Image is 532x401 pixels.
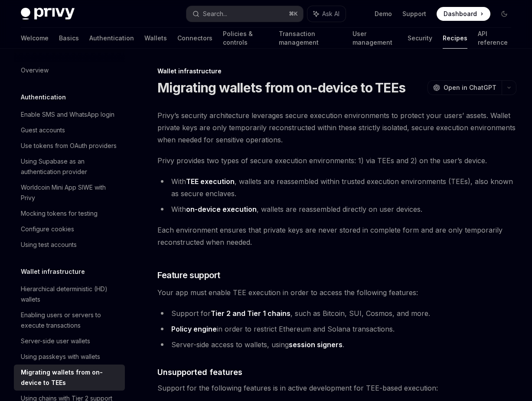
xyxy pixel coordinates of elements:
div: Hierarchical deterministic (HD) wallets [21,284,120,305]
a: Welcome [21,28,49,49]
span: Dashboard [444,10,477,18]
span: Ask AI [322,10,339,18]
a: Support [402,10,426,18]
button: Search...⌘K [186,6,303,22]
li: With , wallets are reassembled directly on user devices. [157,203,516,215]
div: Overview [21,65,49,76]
a: API reference [478,28,511,49]
span: ⌘ K [289,10,298,17]
a: Using passkeys with wallets [14,349,125,365]
a: Migrating wallets from on-device to TEEs [14,365,125,391]
a: Security [408,28,432,49]
div: Enabling users or servers to execute transactions [21,310,120,331]
a: Tier 2 and Tier 1 chains [211,309,290,318]
button: Toggle dark mode [497,7,511,21]
span: Feature support [157,269,220,281]
a: on-device execution [186,205,257,214]
a: Transaction management [279,28,342,49]
a: Guest accounts [14,122,125,138]
a: Demo [375,10,392,18]
span: Your app must enable TEE execution in order to access the following features: [157,286,516,299]
a: User management [352,28,398,49]
button: Open in ChatGPT [428,80,502,95]
div: Guest accounts [21,125,65,135]
img: dark logo [21,8,75,20]
span: Privy’s security architecture leverages secure execution environments to protect your users’ asse... [157,109,516,146]
li: Server-side access to wallets, using . [157,339,516,351]
span: Unsupported features [157,366,242,378]
a: Dashboard [437,7,490,21]
div: Configure cookies [21,224,74,234]
a: Server-side user wallets [14,333,125,349]
a: session signers [289,340,343,349]
a: Recipes [443,28,467,49]
div: Migrating wallets from on-device to TEEs [21,367,120,388]
div: Wallet infrastructure [157,67,516,76]
h1: Migrating wallets from on-device to TEEs [157,80,405,95]
span: Open in ChatGPT [444,83,496,92]
a: Enable SMS and WhatsApp login [14,107,125,122]
h5: Wallet infrastructure [21,266,85,277]
span: Support for the following features is in active development for TEE-based execution: [157,382,516,394]
div: Use tokens from OAuth providers [21,141,117,151]
a: Connectors [177,28,212,49]
a: Authentication [89,28,134,49]
div: Enable SMS and WhatsApp login [21,109,114,120]
div: Using Supabase as an authentication provider [21,156,120,177]
a: Wallets [144,28,167,49]
h5: Authentication [21,92,66,102]
a: Worldcoin Mini App SIWE with Privy [14,180,125,206]
a: Basics [59,28,79,49]
a: Hierarchical deterministic (HD) wallets [14,281,125,307]
div: Mocking tokens for testing [21,208,98,219]
div: Server-side user wallets [21,336,90,346]
a: Overview [14,62,125,78]
a: Enabling users or servers to execute transactions [14,307,125,333]
div: Using test accounts [21,240,77,250]
button: Ask AI [307,6,346,22]
a: Policy engine [171,325,217,334]
a: TEE execution [186,177,235,186]
li: With , wallets are reassembled within trusted execution environments (TEEs), also known as secure... [157,175,516,200]
a: Configure cookies [14,221,125,237]
a: Mocking tokens for testing [14,206,125,221]
div: Using passkeys with wallets [21,352,100,362]
span: Each environment ensures that private keys are never stored in complete form and are only tempora... [157,224,516,248]
div: Worldcoin Mini App SIWE with Privy [21,182,120,203]
span: Privy provides two types of secure execution environments: 1) via TEEs and 2) on the user’s device. [157,154,516,167]
div: Search... [203,9,227,19]
a: Use tokens from OAuth providers [14,138,125,154]
a: Using Supabase as an authentication provider [14,154,125,180]
li: Support for , such as Bitcoin, SUI, Cosmos, and more. [157,307,516,319]
li: in order to restrict Ethereum and Solana transactions. [157,323,516,335]
a: Using test accounts [14,237,125,253]
a: Policies & controls [223,28,268,49]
